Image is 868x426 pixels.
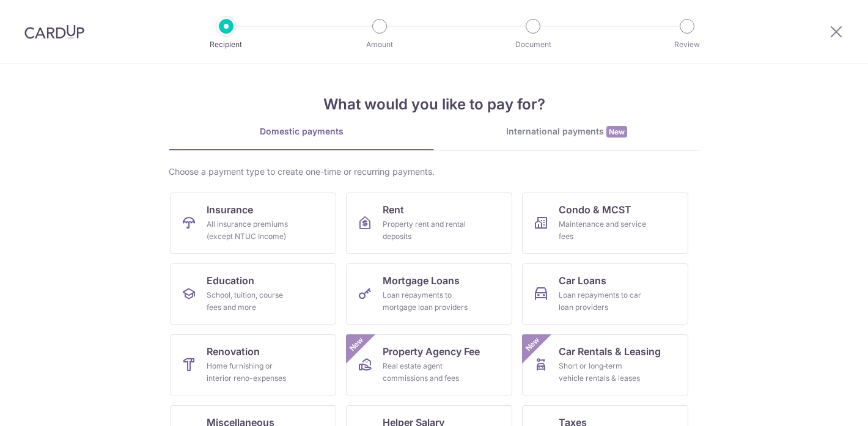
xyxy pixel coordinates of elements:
[170,193,336,254] a: InsuranceAll insurance premiums (except NTUC Income)
[522,193,688,254] a: Condo & MCSTMaintenance and service fees
[523,334,543,354] span: New
[346,193,512,254] a: RentProperty rent and rental deposits
[383,218,471,243] div: Property rent and rental deposits
[207,344,260,359] span: Renovation
[347,334,367,354] span: New
[559,360,647,384] div: Short or long‑term vehicle rentals & leases
[334,39,425,51] p: Amount
[207,360,295,384] div: Home furnishing or interior reno-expenses
[346,334,512,395] a: Property Agency FeeReal estate agent commissions and feesNew
[207,273,254,288] span: Education
[207,289,295,314] div: School, tuition, course fees and more
[559,218,647,243] div: Maintenance and service fees
[383,202,404,217] span: Rent
[207,202,253,217] span: Insurance
[207,218,295,243] div: All insurance premiums (except NTUC Income)
[346,263,512,325] a: Mortgage LoansLoan repayments to mortgage loan providers
[522,334,688,395] a: Car Rentals & LeasingShort or long‑term vehicle rentals & leasesNew
[181,39,271,51] p: Recipient
[383,344,480,359] span: Property Agency Fee
[24,24,84,39] img: CardUp
[169,125,434,138] div: Domestic payments
[559,344,661,359] span: Car Rentals & Leasing
[170,263,336,325] a: EducationSchool, tuition, course fees and more
[169,166,699,178] div: Choose a payment type to create one-time or recurring payments.
[383,273,460,288] span: Mortgage Loans
[642,39,732,51] p: Review
[522,263,688,325] a: Car LoansLoan repayments to car loan providers
[383,360,471,384] div: Real estate agent commissions and fees
[606,126,627,138] span: New
[559,202,631,217] span: Condo & MCST
[559,273,606,288] span: Car Loans
[559,289,647,314] div: Loan repayments to car loan providers
[169,94,699,116] h4: What would you like to pay for?
[383,289,471,314] div: Loan repayments to mortgage loan providers
[434,125,699,138] div: International payments
[170,334,336,395] a: RenovationHome furnishing or interior reno-expenses
[488,39,578,51] p: Document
